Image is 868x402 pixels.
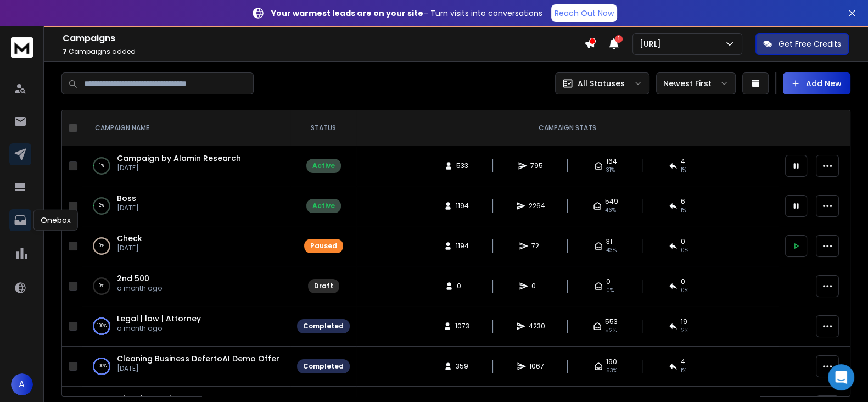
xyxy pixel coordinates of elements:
span: 0 [457,282,468,291]
p: [DATE] [117,244,142,253]
img: logo [11,37,33,58]
span: 4 [681,358,685,366]
span: 46 % [605,206,616,215]
a: 2nd 500 [117,273,149,284]
span: 2264 [529,202,545,210]
span: 1 % [681,366,686,375]
span: 1 % [681,206,686,215]
div: Active [312,202,335,210]
p: Reach Out Now [555,8,614,19]
span: 164 [606,157,617,166]
td: 0%2nd 500a month ago [82,266,290,306]
span: 72 [531,242,542,250]
span: 190 [606,358,617,366]
p: – Turn visits into conversations [271,8,542,19]
th: CAMPAIGN STATS [356,110,779,146]
span: 0% [606,286,614,295]
span: 549 [605,197,618,206]
span: 6 [681,197,685,206]
span: 0 % [681,246,688,255]
div: Paused [310,242,337,250]
span: 31 [606,237,612,246]
span: 359 [456,362,468,371]
button: Newest First [656,72,736,94]
span: 4230 [529,322,545,331]
td: 100%Cleaning Business DefertoAI Demo Offer[DATE] [82,347,290,387]
span: 553 [605,317,618,326]
p: 1 % [99,160,104,171]
span: 1194 [456,202,469,210]
span: 0% [681,286,688,295]
button: A [11,373,33,395]
p: 0 % [99,281,104,292]
span: 795 [530,161,543,170]
div: Open Intercom Messenger [828,364,854,390]
h1: Campaigns [63,32,584,45]
p: [DATE] [117,364,279,373]
a: Legal | law | Attorney [117,313,201,324]
p: 100 % [97,321,107,332]
div: Draft [314,282,333,291]
span: 7 [63,47,67,56]
td: 2%Boss[DATE] [82,186,290,226]
span: 19 [681,317,687,326]
span: 0 [531,282,542,291]
span: 43 % [606,246,617,255]
p: [DATE] [117,164,241,172]
a: Campaign by Alamin Research [117,153,241,164]
span: 1067 [529,362,544,371]
th: STATUS [290,110,356,146]
p: Get Free Credits [779,38,841,49]
span: 1073 [455,322,469,331]
td: 100%Legal | law | Attorneya month ago [82,306,290,347]
p: Campaigns added [63,47,584,56]
strong: Your warmest leads are on your site [271,8,423,19]
span: 31 % [606,166,615,175]
div: Active [312,161,335,170]
p: [DATE] [117,204,139,213]
span: 2 % [681,326,688,335]
p: a month ago [117,284,162,293]
a: Reach Out Now [551,4,617,22]
span: 1 % [681,166,686,175]
span: 0 [606,277,611,286]
a: Boss [117,193,136,204]
p: 0 % [99,241,104,252]
div: Onebox [33,210,78,231]
p: 2 % [99,200,104,211]
button: Get Free Credits [755,33,849,55]
span: 4 [681,157,685,166]
span: 1194 [456,242,469,250]
div: Completed [303,322,344,331]
a: Check [117,233,142,244]
a: Cleaning Business DefertoAI Demo Offer [117,353,279,364]
p: All Statuses [578,78,625,89]
span: 533 [456,161,468,170]
td: 0%Check[DATE] [82,226,290,266]
p: a month ago [117,324,201,333]
p: [URL] [640,38,665,49]
p: 100 % [97,361,107,372]
div: Completed [303,362,344,371]
span: 0 [681,237,685,246]
th: CAMPAIGN NAME [82,110,290,146]
button: Add New [783,72,850,94]
span: 52 % [605,326,617,335]
span: 0 [681,277,685,286]
span: 1 [615,35,623,43]
span: 53 % [606,366,617,375]
td: 1%Campaign by Alamin Research[DATE] [82,146,290,186]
